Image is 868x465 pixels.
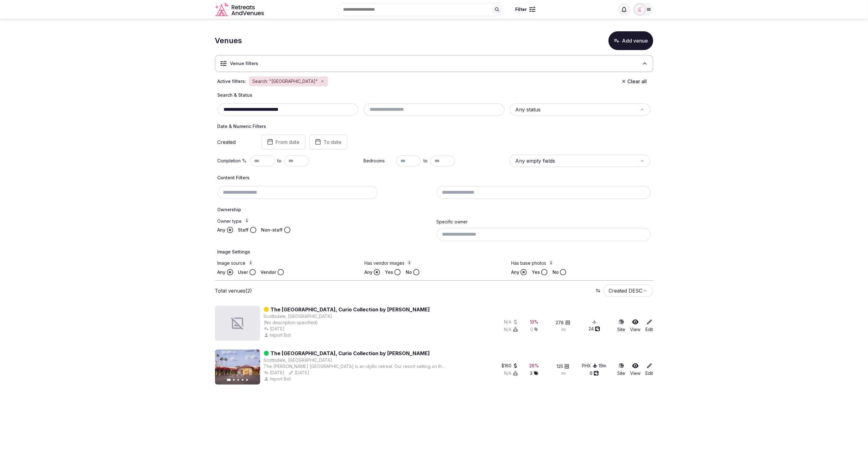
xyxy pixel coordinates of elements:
a: Visit the homepage [215,3,265,17]
button: 19m [599,363,607,369]
button: Image source [248,260,253,265]
button: Go to slide 4 [242,379,244,381]
span: 0 [530,326,533,333]
span: Search: "[GEOGRAPHIC_DATA]" [253,78,318,84]
a: Site [618,319,625,333]
a: The [GEOGRAPHIC_DATA], Curio Collection by [PERSON_NAME] [271,350,430,357]
button: Go to slide 1 [227,379,231,381]
button: Import Bot [264,376,292,382]
button: 125 [557,363,569,370]
h4: Search & Status [218,92,651,98]
label: Any [218,227,226,233]
button: 3 [530,370,538,376]
h4: Date & Numeric Filters [218,123,651,130]
label: Vendor [261,269,276,275]
span: Filter [515,6,527,13]
button: 278 [556,319,570,326]
label: Has vendor images [364,260,504,267]
label: Completion % [218,158,248,164]
button: 6 [590,370,599,376]
label: Has base photos [511,260,650,267]
button: 24 [588,326,600,332]
button: Has base photos [549,260,554,265]
button: N/A [504,319,518,325]
span: To date [324,139,342,145]
img: Featured image for The Scottsdale Resort and Spa, Curio Collection by Hilton [215,350,260,385]
h4: Content Filters [218,175,651,181]
a: View [630,319,641,333]
label: Image source [218,260,357,267]
svg: Retreats and Venues company logo [215,3,265,17]
label: Specific owner [437,219,468,224]
span: 125 [557,363,563,370]
button: N/A [504,326,518,333]
button: 26% [529,363,539,369]
label: Any [218,269,226,275]
div: 13 % [530,319,538,325]
label: User [238,269,248,275]
button: To date [309,135,347,150]
button: PHX [582,363,598,369]
a: Edit [646,319,653,333]
span: 278 [556,319,564,326]
div: 19 m [599,363,607,369]
h4: Image Settings [218,249,651,255]
div: 26 % [529,363,539,369]
h4: Ownership [218,207,651,213]
label: Yes [385,269,393,275]
label: No [406,269,412,275]
button: Go to slide 2 [233,379,235,381]
button: [DATE] [289,370,310,376]
button: Scottsdale, [GEOGRAPHIC_DATA] [264,313,332,319]
button: [DATE] [264,370,285,376]
p: Total venues (2) [215,287,252,294]
button: Filter [511,3,540,15]
div: (No description specified) [264,319,430,326]
label: Any [364,269,372,275]
button: Has vendor images [407,260,412,265]
button: N/A [504,370,518,376]
h3: Venue filters [230,60,259,67]
button: Clear all [618,76,651,87]
h1: Venues [215,35,242,46]
button: Site [618,363,625,376]
label: Any [511,269,519,275]
button: $160 [502,363,518,369]
label: Staff [238,227,249,233]
button: [DATE] [264,326,285,332]
button: Import Bot [264,332,292,338]
button: Go to slide 5 [246,379,248,381]
button: From date [261,135,306,150]
span: to [278,158,282,164]
label: Created [218,140,253,145]
button: Go to slide 3 [237,379,239,381]
button: Scottsdale, [GEOGRAPHIC_DATA] [264,357,332,363]
img: miaceralde [635,5,644,14]
button: Owner type [244,218,249,223]
span: From date [276,139,300,145]
label: No [552,269,559,275]
span: to [424,158,428,164]
button: 13% [530,319,538,325]
label: Yes [532,269,540,275]
a: Edit [646,363,653,376]
a: View [630,363,641,376]
a: The [GEOGRAPHIC_DATA], Curio Collection by [PERSON_NAME] [271,306,430,313]
button: Add venue [609,31,653,50]
label: Owner type [218,218,432,224]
